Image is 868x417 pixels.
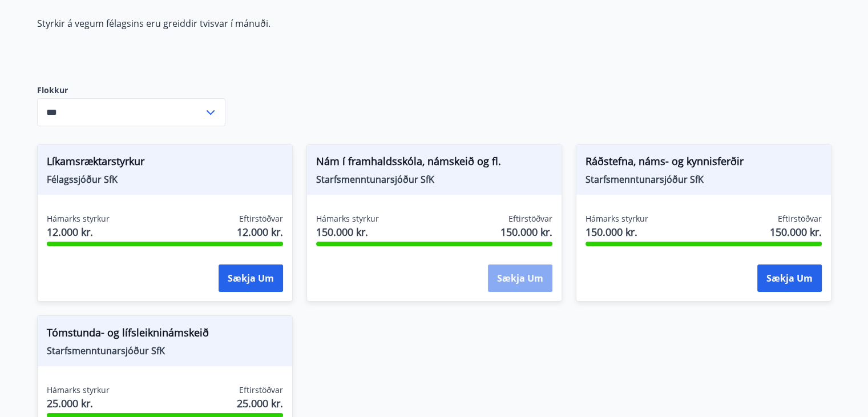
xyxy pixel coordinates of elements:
span: Hámarks styrkur [586,213,648,224]
span: Nám í framhaldsskóla, námskeið og fl. [316,154,552,173]
p: Styrkir á vegum félagsins eru greiddir tvisvar í mánuði. [37,17,576,30]
span: Tómstunda- og lífsleikninámskeið [47,325,283,344]
span: Eftirstöðvar [239,213,283,224]
span: 150.000 kr. [586,224,648,239]
span: 25.000 kr. [237,396,283,411]
span: 150.000 kr. [316,224,379,239]
span: Eftirstöðvar [239,384,283,396]
span: 25.000 kr. [47,396,110,411]
span: Hámarks styrkur [316,213,379,224]
span: 150.000 kr. [770,224,822,239]
span: Félagssjóður SfK [47,173,283,186]
span: Hámarks styrkur [47,213,110,224]
button: Sækja um [488,264,552,292]
span: Starfsmenntunarsjóður SfK [316,173,552,186]
span: 150.000 kr. [500,224,552,239]
span: Hámarks styrkur [47,384,110,396]
label: Flokkur [37,85,225,96]
span: Starfsmenntunarsjóður SfK [47,344,283,357]
span: Líkamsræktarstyrkur [47,154,283,173]
button: Sækja um [757,264,822,292]
span: Eftirstöðvar [508,213,552,224]
span: Ráðstefna, náms- og kynnisferðir [586,154,822,173]
span: Starfsmenntunarsjóður SfK [586,173,822,186]
span: 12.000 kr. [237,224,283,239]
button: Sækja um [219,264,283,292]
span: 12.000 kr. [47,224,110,239]
span: Eftirstöðvar [778,213,822,224]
